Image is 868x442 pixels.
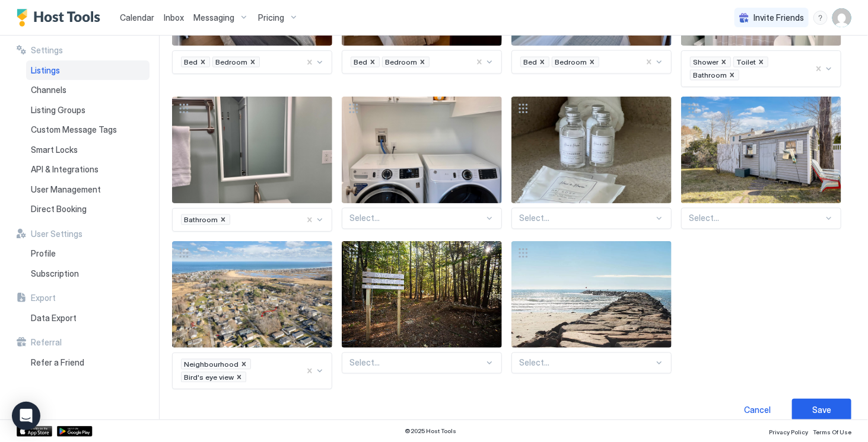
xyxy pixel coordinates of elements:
a: Terms Of Use [813,425,851,437]
a: Custom Message Tags [26,120,150,140]
span: Privacy Policy [769,428,808,435]
a: Smart Locks [26,140,150,160]
span: Terms Of Use [813,428,851,435]
a: Direct Booking [26,199,150,219]
span: Direct Booking [31,204,87,214]
span: Listing Groups [31,105,85,116]
div: Remove Toilet [757,57,765,67]
span: Bed [354,58,367,67]
span: Data Export [31,313,77,324]
div: View imageSelect... [511,241,672,374]
div: View imageSelect... [511,97,672,229]
div: Cancel [745,403,771,416]
a: Listings [26,60,150,81]
span: Toilet [736,58,756,67]
div: User profile [832,8,851,27]
div: Save [812,403,831,416]
span: Smart Locks [31,145,78,155]
div: menu [813,11,828,25]
span: Bird's eye view [184,373,234,382]
span: Referral [31,337,62,348]
a: Privacy Policy [769,425,808,437]
span: Export [31,293,56,303]
span: Bed [184,58,198,67]
span: Bathroom [693,71,727,80]
a: API & Integrations [26,159,150,180]
span: Messaging [193,12,234,23]
a: Calendar [120,11,154,24]
span: Inbox [164,12,184,23]
div: View imageSelect... [681,97,841,229]
span: Bedroom [385,58,417,67]
div: View image [681,97,841,203]
span: Calendar [120,12,154,23]
span: Refer a Friend [31,357,84,368]
div: View image [511,241,672,348]
div: Remove Bathroom [219,215,227,225]
span: Bedroom [555,58,587,67]
a: App Store [17,426,52,437]
a: User Management [26,180,150,200]
span: User Management [31,184,101,195]
div: Remove Bed [368,57,377,67]
span: Profile [31,248,56,259]
div: Remove Shower [720,57,728,67]
div: Remove Bird's eye view [235,373,243,382]
div: View image [511,97,672,203]
div: View imageSelect... [342,97,502,229]
a: Channels [26,80,150,100]
span: Listings [31,65,60,76]
a: Refer a Friend [26,353,150,373]
button: Save [792,399,851,421]
a: Profile [26,244,150,264]
span: Channels [31,85,66,95]
span: Invite Friends [753,12,804,23]
span: API & Integrations [31,164,98,175]
span: Shower [693,58,718,67]
span: User Settings [31,229,82,239]
span: Bed [523,58,537,67]
div: View image [342,241,502,348]
div: Remove Bathroom [728,71,736,80]
div: Remove Bedroom [588,57,596,67]
div: Remove Bedroom [249,57,257,67]
div: Remove Bed [538,57,546,67]
a: Subscription [26,264,150,284]
a: Data Export [26,308,150,328]
div: Remove Bed [199,57,207,67]
div: View imageNeighbourhoodRemove NeighbourhoodBird's eye viewRemove Bird's eye view [172,241,332,389]
span: Settings [31,45,63,56]
span: Bedroom [215,58,247,67]
span: Pricing [258,12,284,23]
div: Remove Neighbourhood [240,360,248,369]
a: Listing Groups [26,100,150,120]
span: Custom Message Tags [31,124,117,135]
button: Cancel [728,399,787,421]
a: Inbox [164,11,184,24]
span: Subscription [31,268,79,279]
div: View imageBathroomRemove Bathroom [172,97,332,232]
a: Host Tools Logo [17,9,106,27]
div: Open Intercom Messenger [12,402,40,430]
div: View image [172,241,332,348]
span: Bathroom [184,216,218,225]
span: Neighbourhood [184,360,239,369]
span: © 2025 Host Tools [405,427,457,435]
div: View imageSelect... [342,241,502,374]
a: Google Play Store [57,426,93,437]
div: View image [172,97,332,203]
div: Remove Bedroom [418,57,427,67]
div: View image [342,97,502,203]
